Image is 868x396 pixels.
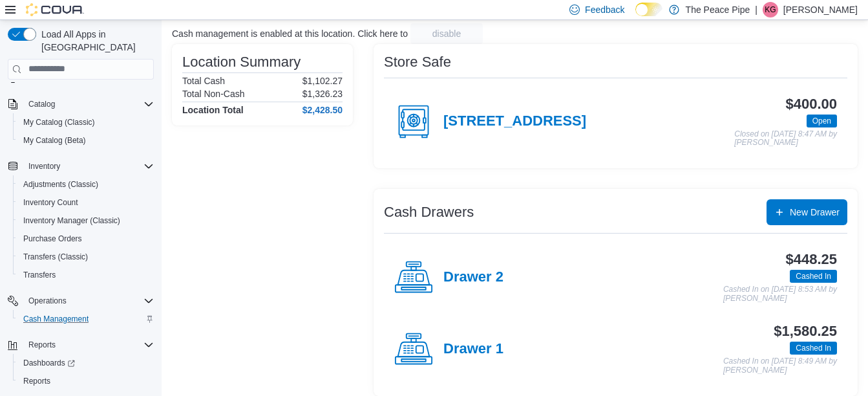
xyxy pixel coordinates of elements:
[783,2,858,17] p: [PERSON_NAME]
[812,115,831,127] span: Open
[23,215,120,226] span: Inventory Manager (Classic)
[23,159,154,174] span: Inventory
[767,199,847,225] button: New Drawer
[18,311,94,327] a: Cash Management
[18,231,154,247] span: Purchase Orders
[18,249,154,265] span: Transfers (Classic)
[18,177,103,192] a: Adjustments (Classic)
[182,76,225,86] h6: Total Cash
[734,130,837,148] p: Closed on [DATE] 8:47 AM by [PERSON_NAME]
[23,270,56,280] span: Transfers
[13,230,159,248] button: Purchase Orders
[13,310,159,328] button: Cash Management
[23,337,154,353] span: Reports
[182,89,245,99] h6: Total Non-Cash
[23,252,88,262] span: Transfers (Classic)
[18,195,83,210] a: Inventory Count
[26,3,84,16] img: Cova
[13,193,159,212] button: Inventory Count
[443,113,586,130] h4: [STREET_ADDRESS]
[13,175,159,193] button: Adjustments (Classic)
[23,314,89,324] span: Cash Management
[635,3,662,16] input: Dark Mode
[13,372,159,390] button: Reports
[18,213,154,228] span: Inventory Manager (Classic)
[384,204,474,220] h3: Cash Drawers
[18,355,80,371] a: Dashboards
[23,234,82,244] span: Purchase Orders
[432,27,461,40] span: disable
[384,54,451,70] h3: Store Safe
[790,342,837,355] span: Cashed In
[23,179,98,190] span: Adjustments (Classic)
[23,96,154,112] span: Catalog
[18,373,154,389] span: Reports
[18,231,87,247] a: Purchase Orders
[172,28,408,39] p: Cash management is enabled at this location. Click here to
[23,293,72,309] button: Operations
[23,337,61,353] button: Reports
[18,133,154,148] span: My Catalog (Beta)
[443,341,503,358] h4: Drawer 1
[796,270,831,282] span: Cashed In
[443,269,503,286] h4: Drawer 2
[774,324,837,339] h3: $1,580.25
[765,2,776,17] span: KG
[796,342,831,354] span: Cashed In
[302,105,343,115] h4: $2,428.50
[18,249,93,265] a: Transfers (Classic)
[18,115,154,130] span: My Catalog (Classic)
[807,115,837,127] span: Open
[18,355,154,371] span: Dashboards
[585,3,624,16] span: Feedback
[302,76,343,86] p: $1,102.27
[3,292,159,310] button: Operations
[3,157,159,175] button: Inventory
[28,340,56,350] span: Reports
[3,336,159,354] button: Reports
[410,23,483,44] button: disable
[36,28,154,54] span: Load All Apps in [GEOGRAPHIC_DATA]
[3,95,159,113] button: Catalog
[23,135,86,146] span: My Catalog (Beta)
[28,161,60,171] span: Inventory
[23,159,65,174] button: Inventory
[790,270,837,283] span: Cashed In
[790,206,840,219] span: New Drawer
[723,357,837,375] p: Cashed In on [DATE] 8:49 AM by [PERSON_NAME]
[23,358,75,368] span: Dashboards
[13,248,159,266] button: Transfers (Classic)
[686,2,750,17] p: The Peace Pipe
[18,213,125,228] a: Inventory Manager (Classic)
[635,16,636,17] span: Dark Mode
[23,117,95,127] span: My Catalog (Classic)
[18,115,100,130] a: My Catalog (Classic)
[18,177,154,192] span: Adjustments (Classic)
[302,89,343,99] p: $1,326.23
[18,133,91,148] a: My Catalog (Beta)
[18,267,61,283] a: Transfers
[182,54,301,70] h3: Location Summary
[182,105,244,115] h4: Location Total
[28,296,67,306] span: Operations
[786,252,837,267] h3: $448.25
[13,113,159,131] button: My Catalog (Classic)
[23,376,50,386] span: Reports
[763,2,778,17] div: Katie Gordon
[18,267,154,283] span: Transfers
[13,131,159,149] button: My Catalog (Beta)
[755,2,757,17] p: |
[28,99,55,109] span: Catalog
[13,212,159,230] button: Inventory Manager (Classic)
[786,96,837,112] h3: $400.00
[723,285,837,303] p: Cashed In on [DATE] 8:53 AM by [PERSON_NAME]
[18,373,56,389] a: Reports
[13,354,159,372] a: Dashboards
[23,96,60,112] button: Catalog
[13,266,159,284] button: Transfers
[18,195,154,210] span: Inventory Count
[18,311,154,327] span: Cash Management
[23,197,78,208] span: Inventory Count
[23,293,154,309] span: Operations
